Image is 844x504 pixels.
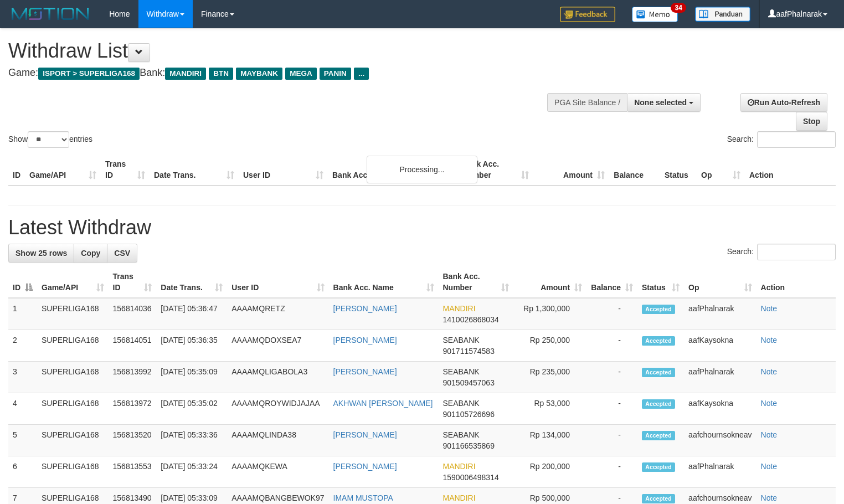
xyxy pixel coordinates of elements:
[642,305,675,314] span: Accepted
[28,131,69,148] select: Showentries
[761,462,778,471] a: Note
[333,430,397,439] a: [PERSON_NAME]
[586,425,637,456] td: -
[8,393,37,425] td: 4
[586,266,637,298] th: Balance: activate to sort column ascending
[642,494,675,503] span: Accepted
[227,425,328,456] td: AAAAMQLINDA38
[156,393,227,425] td: [DATE] 05:35:02
[443,430,480,439] span: SEABANK
[354,68,369,80] span: ...
[8,131,92,148] label: Show entries
[37,362,109,393] td: SUPERLIGA168
[761,493,778,502] a: Note
[761,336,778,344] a: Note
[367,156,477,183] div: Processing...
[209,68,233,80] span: BTN
[443,304,476,313] span: MANDIRI
[443,315,499,324] span: Copy 1410026868034 to clipboard
[37,330,109,362] td: SUPERLIGA168
[443,462,476,471] span: MANDIRI
[684,425,756,456] td: aafchournsokneav
[8,6,92,22] img: MOTION_logo.png
[660,154,697,186] th: Status
[642,462,675,472] span: Accepted
[227,393,328,425] td: AAAAMQROYWIDJAJAA
[150,154,239,186] th: Date Trans.
[439,266,514,298] th: Bank Acc. Number: activate to sort column ascending
[727,131,836,148] label: Search:
[513,298,586,330] td: Rp 1,300,000
[37,425,109,456] td: SUPERLIGA168
[320,68,351,80] span: PANIN
[560,7,615,22] img: Feedback.jpg
[109,425,157,456] td: 156813520
[8,154,25,186] th: ID
[109,456,157,488] td: 156813553
[156,298,227,330] td: [DATE] 05:36:47
[443,367,480,376] span: SEABANK
[333,367,397,376] a: [PERSON_NAME]
[8,330,37,362] td: 2
[16,249,67,258] span: Show 25 rows
[533,154,609,186] th: Amount
[333,304,397,313] a: [PERSON_NAME]
[8,244,74,263] a: Show 25 rows
[745,154,836,186] th: Action
[8,456,37,488] td: 6
[8,425,37,456] td: 5
[443,347,495,356] span: Copy 901711574583 to clipboard
[757,131,836,148] input: Search:
[632,7,678,22] img: Button%20Memo.svg
[547,93,627,112] div: PGA Site Balance /
[727,244,836,260] label: Search:
[757,244,836,260] input: Search:
[443,473,499,482] span: Copy 1590006498314 to clipboard
[239,154,328,186] th: User ID
[37,393,109,425] td: SUPERLIGA168
[333,336,397,344] a: [PERSON_NAME]
[227,456,328,488] td: AAAAMQKEWA
[156,425,227,456] td: [DATE] 05:33:36
[443,336,480,344] span: SEABANK
[81,249,100,258] span: Copy
[684,456,756,488] td: aafPhalnarak
[740,93,827,112] a: Run Auto-Refresh
[697,154,745,186] th: Op
[37,298,109,330] td: SUPERLIGA168
[457,154,533,186] th: Bank Acc. Number
[156,330,227,362] td: [DATE] 05:36:35
[333,493,393,502] a: IMAM MUSTOPA
[38,68,140,80] span: ISPORT > SUPERLIGA168
[8,40,552,62] h1: Withdraw List
[227,330,328,362] td: AAAAMQDOXSEA7
[333,462,397,471] a: [PERSON_NAME]
[586,298,637,330] td: -
[165,68,206,80] span: MANDIRI
[761,304,778,313] a: Note
[642,399,675,409] span: Accepted
[796,112,827,131] a: Stop
[109,266,157,298] th: Trans ID: activate to sort column ascending
[684,362,756,393] td: aafPhalnarak
[513,456,586,488] td: Rp 200,000
[8,68,552,79] h4: Game: Bank:
[101,154,150,186] th: Trans ID
[236,68,282,80] span: MAYBANK
[114,249,130,258] span: CSV
[8,217,836,239] h1: Latest Withdraw
[74,244,107,263] a: Copy
[328,154,457,186] th: Bank Acc. Name
[642,368,675,377] span: Accepted
[642,336,675,346] span: Accepted
[684,393,756,425] td: aafKaysokna
[761,399,778,408] a: Note
[109,330,157,362] td: 156814051
[443,378,495,387] span: Copy 901509457063 to clipboard
[333,399,433,408] a: AKHWAN [PERSON_NAME]
[285,68,317,80] span: MEGA
[443,493,476,502] span: MANDIRI
[8,266,37,298] th: ID: activate to sort column descending
[443,410,495,419] span: Copy 901105726696 to clipboard
[37,266,109,298] th: Game/API: activate to sort column ascending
